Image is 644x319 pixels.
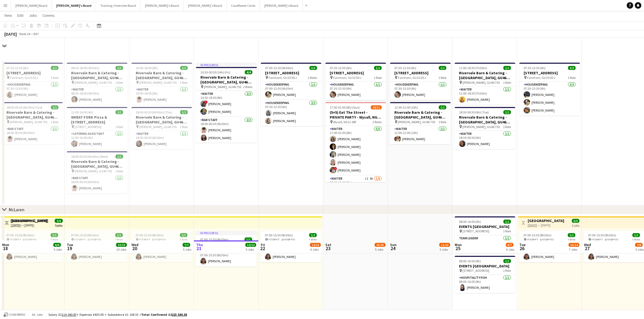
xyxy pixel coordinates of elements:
span: Week 34 [18,32,31,36]
span: [STREET_ADDRESS] [75,125,101,129]
span: 1/1 [51,233,58,237]
div: 5 Jobs [246,247,256,251]
div: 08:00-16:00 (8h)1/1EVENTS [GEOGRAPHIC_DATA] [STREET_ADDRESS]1 RoleHospitality FOH1/108:00-16:00 (... [455,256,515,293]
app-job-card: 07:30-13:30 (6h)1/1[STREET_ADDRESS] Farnham, GU10 3DJ1 RoleHousekeeping1/107:30-13:30 (6h)[PERSON... [390,63,451,100]
div: In progress07:00-15:30 (8h30m)1/1 [STREET_ADDRESS]1 RoleBarista1/107:00-15:30 (8h30m)[PERSON_NAME] [196,231,256,267]
span: 2 Roles [372,120,382,124]
app-card-role: Housekeeping1/107:30-13:30 (6h)[PERSON_NAME] [390,82,451,100]
span: 12:00-22:00 (10h) [394,105,418,109]
span: 1 Role [115,238,123,242]
h3: Rivervale Barn & Catering - [GEOGRAPHIC_DATA], GU46 7SS [131,115,192,125]
span: Wysall, NG12 5RF [333,120,356,124]
div: Salary £2 + Expenses £435.00 + Subsistence £1 104.51 = [48,313,187,317]
div: 7 Jobs [569,247,579,251]
app-job-card: 18:00-00:30 (6h30m) (Wed)1/1Rivervale Barn & Catering - [GEOGRAPHIC_DATA], GU46 7SS [PERSON_NAME]... [67,151,127,193]
h3: Rivervale Barn & Catering - [GEOGRAPHIC_DATA], GU46 7SS [67,159,127,169]
span: [STREET_ADDRESS] [463,268,489,273]
div: McLaren [9,207,24,212]
span: 6/6 [53,243,61,247]
button: [PERSON_NAME]'s Board [184,0,227,11]
span: 1 Role [567,238,575,242]
span: 1 Role [115,169,123,173]
span: 1 Role [503,229,511,233]
div: 18:30-00:30 (6h) (Tue)1/1Rivervale Barn & Catering - [GEOGRAPHIC_DATA], GU46 7SS [PERSON_NAME], G... [455,107,515,149]
span: 1/1 [115,66,123,70]
a: Jobs [27,12,39,19]
span: [STREET_ADDRESS] [74,238,101,242]
span: [STREET_ADDRESS] [463,229,489,233]
div: 5 Jobs [54,247,62,251]
app-job-card: 07:30-13:30 (6h)3/3[STREET_ADDRESS] Farnham, GU10 3DJ1 RoleHousekeeping3/307:30-13:30 (6h)[PERSON... [519,63,580,116]
div: 3 jobs [572,223,579,227]
app-card-role: Waiter1/111:00-18:30 (7h30m)[PERSON_NAME] [455,86,515,105]
span: [PERSON_NAME], GU46 7SS [139,125,177,129]
app-card-role: TEAM LEADER1/108:00-14:00 (6h)[PERSON_NAME] [455,235,515,254]
span: 1 Role [180,80,188,85]
div: 07:00-15:30 (8h30m)1/1 [STREET_ADDRESS]1 RoleBarista1/107:00-15:30 (8h30m)[PERSON_NAME] [67,231,127,262]
app-job-card: 12:00-16:00 (4h)1/1WHEAT FORK Pizza & [STREET_ADDRESS] [STREET_ADDRESS]1 RoleCatering Assistant1/... [67,107,127,149]
app-card-role: Waiter1/118:30-00:30 (6h)[PERSON_NAME] [455,131,515,149]
span: 19 [66,245,73,251]
app-job-card: 07:00-15:30 (8h30m)1/1 [STREET_ADDRESS]1 RoleBarista1/107:00-15:30 (8h30m)[PERSON_NAME] [519,231,580,262]
app-card-role: Waiter5/517:00-01:00 (8h)[PERSON_NAME][PERSON_NAME][PERSON_NAME][PERSON_NAME]![PERSON_NAME] [325,126,386,176]
span: [PERSON_NAME], GU46 7SS [139,80,177,85]
tcxspan: Call 18-08-2025 via 3CX [12,223,21,227]
span: 08:00-16:00 (8h) [459,259,481,263]
div: 5 jobs [55,223,63,227]
span: 7/8 [635,243,643,247]
div: In progress [196,63,257,67]
span: 1/1 [568,233,575,237]
span: 21 [195,245,203,251]
div: 6 Jobs [506,247,514,251]
span: 08:00-14:00 (6h) [459,220,481,224]
div: 5 Jobs [440,247,450,251]
span: 1/1 [115,110,123,114]
h3: [STREET_ADDRESS] [390,70,451,75]
h3: Rivervale Barn & Catering - [GEOGRAPHIC_DATA], GU46 7SS [196,75,257,85]
app-card-role: BAR STAFF1/118:00-00:30 (6h30m)[PERSON_NAME] [2,126,63,144]
div: 07:30-13:30 (6h)1/1[STREET_ADDRESS] Farnham, GU10 3DJ1 RoleHousekeeping1/107:30-13:30 (6h)[PERSON... [325,63,386,100]
span: 1/1 [51,105,58,109]
span: 1 Role [632,238,640,242]
span: 07:00-15:30 (8h30m) [588,233,616,237]
span: 07:30-13:30 (6h) [524,66,546,70]
span: 07:30-13:30 (6h) [394,66,416,70]
span: 1/1 [503,66,511,70]
h3: [STREET_ADDRESS] [519,70,580,75]
span: 1/1 [180,66,188,70]
h3: EVENTS [GEOGRAPHIC_DATA] [455,224,515,229]
span: 24 [389,245,397,251]
div: 07:00-13:30 (6h30m)3/3[STREET_ADDRESS] Farnham, GU10 3DJ2 RolesHousekeeping1/107:00-13:30 (6h30m)... [261,63,321,126]
span: 6/7 [506,243,513,247]
span: Fri [261,242,265,247]
app-job-card: 08:30-18:00 (9h30m)1/1Rivervale Barn & Catering - [GEOGRAPHIC_DATA], GU46 7SS [PERSON_NAME], GU46... [67,63,127,105]
span: 1/1 [439,66,446,70]
h3: (5+5) Eat The Street - PRIVATE PARTY - Wysall, NG12 5RF [325,110,386,120]
app-card-role: Waiter1/108:30-18:00 (9h30m)[PERSON_NAME] [67,86,127,105]
app-job-card: 07:30-13:30 (6h)1/1[STREET_ADDRESS] Farnham, GU10 3DJ1 RoleHousekeeping1/107:30-13:30 (6h)[PERSON... [2,63,63,100]
div: 5 Jobs [183,247,191,251]
app-card-role: Waiter1/118:00-00:30 (6h30m)[PERSON_NAME] [131,131,192,149]
div: BST [34,32,39,36]
span: ! [204,100,208,104]
span: 10:30-00:30 (14h) (Fri) [200,70,230,74]
h3: EVENTS [GEOGRAPHIC_DATA] [455,264,515,268]
app-card-role: BAR STAFF1/118:00-00:30 (6h30m)[PERSON_NAME] [67,175,127,193]
span: Farnham, GU10 3DJ [10,76,38,80]
app-job-card: 07:00-15:30 (8h30m)1/1 [STREET_ADDRESS]1 RoleBarista1/107:00-15:30 (8h30m)[PERSON_NAME] [260,231,321,262]
span: 1 Role [438,76,446,80]
span: 1 Role [438,120,446,124]
h3: [STREET_ADDRESS] [325,70,386,75]
span: 11:00-18:30 (7h30m) [459,66,487,70]
app-job-card: In progress10:30-00:30 (14h) (Fri)4/4Rivervale Barn & Catering - [GEOGRAPHIC_DATA], GU46 7SS [PER... [196,63,257,143]
span: [PERSON_NAME], GU46 7SS [10,120,47,124]
span: 1 Role [503,125,511,129]
span: 07:30-13:30 (6h) [330,66,352,70]
div: 10:00-18:00 (8h)1/1Rivervale Barn & Catering - [GEOGRAPHIC_DATA], GU46 7SS [PERSON_NAME], GU46 7S... [131,63,192,105]
span: [PERSON_NAME], GU46 7SS [75,80,112,85]
span: 1 Role [50,238,58,242]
